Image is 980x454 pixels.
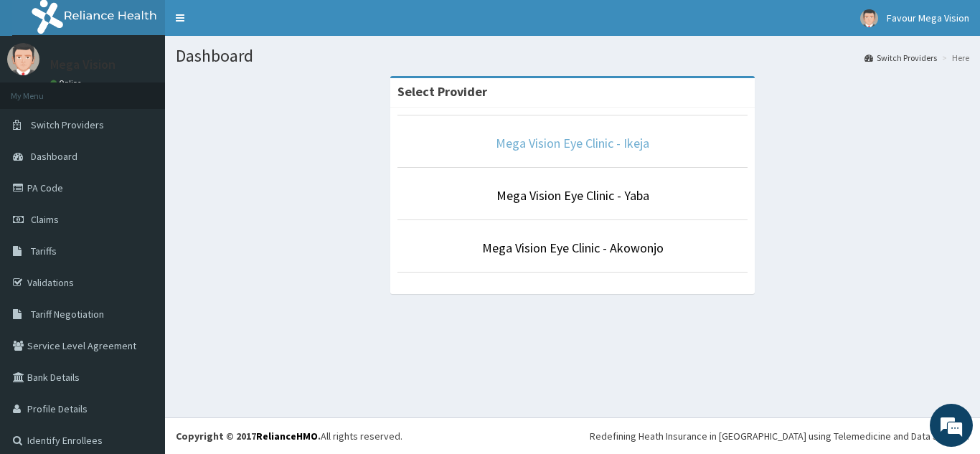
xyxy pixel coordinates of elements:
a: Online [50,78,85,88]
a: Switch Providers [864,52,937,64]
h1: Dashboard [176,47,969,65]
span: Claims [31,213,59,226]
strong: Copyright © 2017 . [176,430,321,443]
a: Mega Vision Eye Clinic - Ikeja [496,135,649,151]
p: Mega Vision [50,58,116,71]
img: User Image [860,9,878,27]
a: RelianceHMO [256,430,318,443]
a: Mega Vision Eye Clinic - Yaba [496,187,649,204]
span: Switch Providers [31,118,104,131]
a: Mega Vision Eye Clinic - Akowonjo [482,240,664,256]
footer: All rights reserved. [165,417,980,454]
span: Tariff Negotiation [31,308,104,321]
img: User Image [7,43,39,75]
li: Here [938,52,969,64]
strong: Select Provider [397,83,487,100]
span: Dashboard [31,150,77,163]
div: Redefining Heath Insurance in [GEOGRAPHIC_DATA] using Telemedicine and Data Science! [590,429,969,443]
span: Tariffs [31,245,57,257]
span: Favour Mega Vision [887,11,969,24]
